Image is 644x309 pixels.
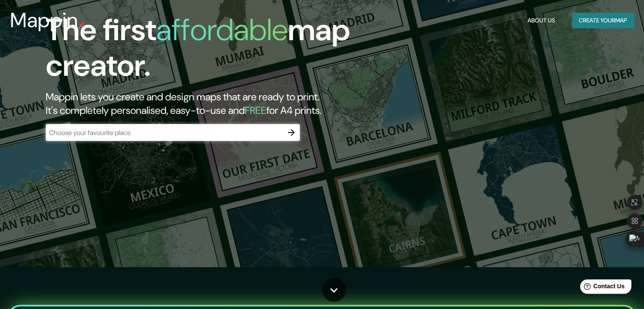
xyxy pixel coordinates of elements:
[10,8,78,32] h3: Mappin
[569,276,635,300] iframe: Help widget launcher
[46,90,368,117] h2: Mappin lets you create and design maps that are ready to print. It's completely personalised, eas...
[78,22,85,29] img: mappin-pin
[572,13,634,28] button: Create yourmap
[46,128,283,138] input: Choose your favourite place
[245,104,266,117] h5: FREE
[46,12,368,90] h1: The first map creator.
[524,13,558,28] button: About Us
